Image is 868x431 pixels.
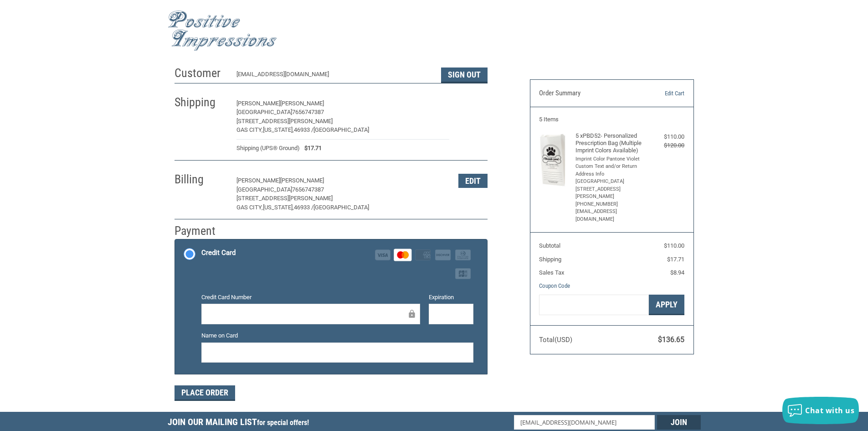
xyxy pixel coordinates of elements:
[236,70,432,83] div: [EMAIL_ADDRESS][DOMAIN_NAME]
[313,204,369,211] span: [GEOGRAPHIC_DATA]
[294,126,313,133] span: 46933 /
[648,132,684,141] div: $110.00
[300,144,322,153] span: $17.71
[236,204,263,211] span: GAS CITY,
[201,245,236,260] div: Credit Card
[175,385,235,401] button: Place Order
[175,95,228,110] h2: Shipping
[648,141,684,150] div: $120.00
[201,331,473,340] label: Name on Card
[782,397,859,424] button: Chat with us
[175,223,228,239] h2: Payment
[429,293,473,302] label: Expiration
[236,144,300,153] span: Shipping (UPS® Ground)
[236,118,333,125] span: [STREET_ADDRESS][PERSON_NAME]
[539,336,572,344] span: Total (USD)
[168,10,277,51] img: Positive Impressions
[575,156,646,163] li: Imprint Color Pantone Violet
[236,195,333,202] span: [STREET_ADDRESS][PERSON_NAME]
[539,89,638,98] h3: Order Summary
[263,204,294,211] span: [US_STATE],
[539,116,684,123] h3: 5 Items
[280,177,324,184] span: [PERSON_NAME]
[664,242,684,249] span: $110.00
[236,186,292,193] span: [GEOGRAPHIC_DATA]
[539,282,570,289] a: Coupon Code
[175,66,228,81] h2: Customer
[805,405,854,415] span: Chat with us
[263,126,294,133] span: [US_STATE],
[175,172,228,187] h2: Billing
[657,415,701,430] input: Join
[257,418,309,427] span: for special offers!
[514,415,655,430] input: Email
[539,256,561,263] span: Shipping
[236,109,292,115] span: [GEOGRAPHIC_DATA]
[575,132,646,155] h4: 5 x PBD52- Personalized Prescription Bag (Multiple Imprint Colors Available)
[638,89,684,98] a: Edit Cart
[441,68,488,83] button: Sign Out
[539,269,564,276] span: Sales Tax
[539,295,649,315] input: Gift Certificate or Coupon Code
[670,269,684,276] span: $8.94
[575,163,646,223] li: Custom Text and/or Return Address Info [GEOGRAPHIC_DATA] [STREET_ADDRESS][PERSON_NAME] [PHONE_NUM...
[458,97,488,111] button: Edit
[458,174,488,188] button: Edit
[280,100,324,107] span: [PERSON_NAME]
[236,126,263,133] span: GAS CITY,
[292,186,324,193] span: 7656747387
[236,177,280,184] span: [PERSON_NAME]
[236,100,280,107] span: [PERSON_NAME]
[294,204,313,211] span: 46933 /
[667,256,684,263] span: $17.71
[201,293,420,302] label: Credit Card Number
[292,109,324,115] span: 7656747387
[313,126,369,133] span: [GEOGRAPHIC_DATA]
[649,295,684,315] button: Apply
[658,335,684,344] span: $136.65
[539,242,560,249] span: Subtotal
